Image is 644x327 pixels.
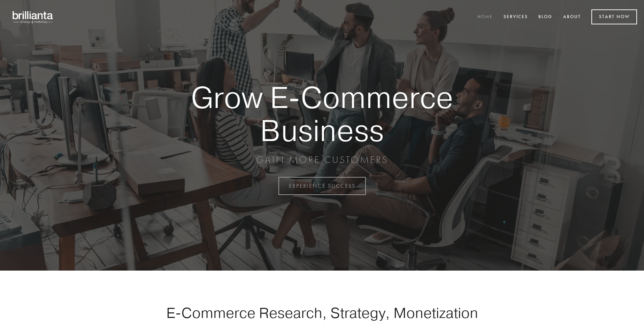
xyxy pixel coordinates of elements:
a: Blog [534,11,557,23]
h1: E-Commerce Research, Strategy, Monetization [144,304,500,321]
a: EXPERIENCE SUCCESS [278,177,366,195]
a: About [559,11,585,23]
a: Services [499,11,532,23]
p: GAIN MORE CUSTOMERS [167,154,477,166]
a: Start Now [591,9,637,24]
img: brillianta - research, strategy, marketing [7,7,59,27]
a: Home [473,11,497,23]
strong: Grow E-Commerce Business [167,81,477,147]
